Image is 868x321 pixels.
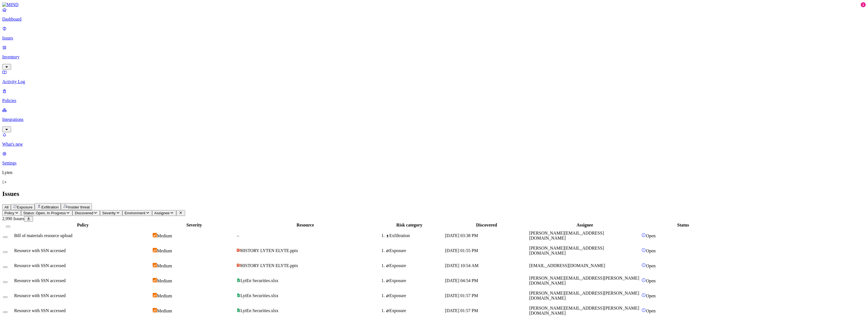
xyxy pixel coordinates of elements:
[240,248,298,253] span: HISTORY LYTEN ELYTE.pptx
[2,2,866,7] a: MIND
[529,306,639,315] span: [PERSON_NAME][EMAIL_ADDRESS][PERSON_NAME][DOMAIN_NAME]
[375,223,444,228] div: Risk category
[386,308,444,313] div: Exposure
[2,117,866,122] p: Integrations
[861,2,866,7] div: 1
[2,70,866,84] a: Activity Log
[157,293,172,298] span: Medium
[157,308,172,313] span: Medium
[386,293,444,298] div: Exposure
[237,223,374,228] div: Resource
[445,248,478,253] span: [DATE] 01:55 PM
[3,266,7,268] button: Select row
[154,211,170,215] span: Assignee
[14,263,66,268] span: Resource with SSN accessed
[75,211,93,215] span: Discovered
[2,7,866,22] a: Dashboard
[2,17,866,22] p: Dashboard
[153,293,157,297] img: severity-medium
[2,54,866,59] p: Inventory
[529,276,639,285] span: [PERSON_NAME][EMAIL_ADDRESS][PERSON_NAME][DOMAIN_NAME]
[2,98,866,103] p: Policies
[2,79,866,84] p: Activity Log
[237,233,239,238] span: –
[14,233,72,238] span: Bill of materials resource upload
[445,263,479,268] span: [DATE] 10:54 AM
[153,308,157,312] img: severity-medium
[153,263,157,267] img: severity-medium
[3,281,7,283] button: Select row
[445,278,478,283] span: [DATE] 04:54 PM
[2,190,866,198] h2: Issues
[2,89,866,103] a: Policies
[240,293,278,298] span: LytEn Securities.xlsx
[641,263,646,267] img: status-open
[3,311,7,313] button: Select row
[386,233,444,238] div: Exfiltration
[641,233,646,237] img: status-open
[2,36,866,41] p: Issues
[14,248,66,253] span: Resource with SSN accessed
[2,45,866,69] a: Inventory
[641,278,646,282] img: status-open
[445,308,478,313] span: [DATE] 01:57 PM
[646,248,656,253] span: Open
[641,223,724,228] div: Status
[529,223,641,228] div: Assignee
[157,263,172,268] span: Medium
[153,233,157,237] img: severity-medium
[14,223,152,228] div: Policy
[68,205,90,209] span: Insider threat
[14,278,66,283] span: Resource with SSN accessed
[6,226,10,227] button: Select all
[646,308,656,313] span: Open
[2,170,866,175] p: Lyten
[529,231,604,240] span: [PERSON_NAME][EMAIL_ADDRESS][DOMAIN_NAME]
[2,132,866,147] a: What's new
[641,293,646,297] img: status-open
[646,233,656,238] span: Open
[2,2,19,7] img: MIND
[237,293,240,297] img: google-sheets
[3,236,7,238] button: Select row
[445,233,478,238] span: [DATE] 03:38 PM
[386,278,444,283] div: Exposure
[153,278,157,282] img: severity-medium
[157,248,172,253] span: Medium
[240,308,278,313] span: LytEn Securities.xlsx
[641,308,646,312] img: status-open
[386,263,444,268] div: Exposure
[237,248,240,252] img: microsoft-powerpoint
[2,161,866,166] p: Settings
[4,211,14,215] span: Policy
[125,211,145,215] span: Environment
[153,223,236,228] div: Severity
[157,278,172,283] span: Medium
[646,293,656,298] span: Open
[2,108,866,131] a: Integrations
[17,205,32,209] span: Exposure
[14,293,66,298] span: Resource with SSN accessed
[386,248,444,253] div: Exposure
[240,278,278,283] span: LytEn Securities.xlsx
[445,293,478,298] span: [DATE] 01:57 PM
[3,296,7,298] button: Select row
[529,263,605,268] span: [EMAIL_ADDRESS][DOMAIN_NAME]
[237,278,240,282] img: google-sheets
[2,151,866,166] a: Settings
[646,263,656,268] span: Open
[3,251,7,253] button: Select row
[237,263,240,267] img: microsoft-powerpoint
[157,233,172,238] span: Medium
[529,246,604,255] span: [PERSON_NAME][EMAIL_ADDRESS][DOMAIN_NAME]
[2,26,866,41] a: Issues
[23,211,66,215] span: Status: Open, In Progress
[240,263,298,268] span: HISTORY LYTEN ELYTE.pptx
[41,205,59,209] span: Exfiltration
[641,248,646,252] img: status-open
[153,248,157,252] img: severity-medium
[2,142,866,147] p: What's new
[2,216,24,221] span: 2,990 Issues
[4,205,9,209] span: All
[14,308,66,313] span: Resource with SSN accessed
